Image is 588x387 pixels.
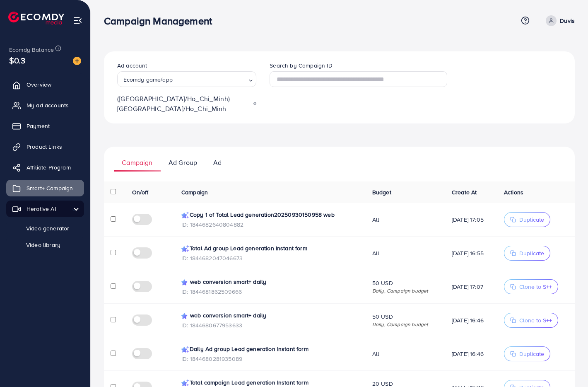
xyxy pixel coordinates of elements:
span: All [372,350,439,358]
p: ID: 1844681862509666 [181,287,359,297]
span: [DATE] 16:46 [452,316,491,324]
span: All [372,215,439,224]
span: Product Links [27,143,62,151]
span: Campaign [181,188,208,196]
a: Payment [6,118,84,134]
p: ID: 1844680677953633 [181,320,359,330]
span: Duplicate [519,249,544,257]
span: 50 USD [372,279,439,287]
span: Ecomdy game/app [122,74,174,85]
img: campaign smart+ [181,380,189,387]
p: Ad [213,157,222,167]
span: [DATE] 16:46 [452,350,491,358]
img: campaign smart+ [181,278,189,286]
img: menu [73,16,82,25]
p: ID: 1844682640804882 [181,220,359,230]
p: web conversion smart+ daily [181,310,359,320]
p: web conversion smart+ daily [181,277,359,287]
a: My ad accounts [6,97,84,114]
p: ID: 1844682047046673 [181,253,359,263]
span: Create At [452,188,477,196]
span: $0.3 [9,54,26,66]
button: Duplicate [504,346,550,361]
span: [DATE] 17:07 [452,283,491,291]
button: Clone to S++ [504,279,558,294]
img: image [73,57,81,65]
img: campaign smart+ [181,312,189,320]
span: Budget [372,188,391,196]
p: Ad Group [169,157,197,167]
img: campaign smart+ [181,212,189,219]
span: Actions [504,188,523,196]
span: Affiliate Program [27,163,71,172]
span: 50 USD [372,312,439,321]
img: campaign smart+ [181,245,189,253]
img: campaign smart+ [181,346,189,353]
span: Ecomdy Balance [9,46,54,54]
span: Video library [14,241,60,249]
span: Daily, Campaign budget [372,321,439,328]
p: Copy 1 of Total Lead generation20250930150958 web [181,210,359,220]
span: Herotive AI [27,205,56,213]
span: All [372,249,439,257]
a: Smart+ Campaign [6,180,84,196]
img: logo [8,12,64,24]
span: Clone to S++ [519,283,552,291]
span: Daily, Campaign budget [372,287,439,294]
input: Search for option [175,74,246,85]
p: ID: 1844680281935089 [181,354,359,364]
span: On/off [132,188,149,196]
div: Search for option [117,71,256,87]
span: Duplicate [519,350,544,358]
span: Clone to S++ [519,316,552,324]
span: [DATE] 16:55 [452,249,491,257]
span: Duplicate [519,215,544,224]
p: Daily Ad group Lead generation Instant form [181,344,359,354]
p: Duvis [560,16,575,26]
span: Overview [27,80,51,89]
span: Smart+ Campaign [27,184,73,192]
label: Search by Campaign ID [270,61,332,70]
label: Ad account [117,61,147,70]
a: Video generator [6,220,84,237]
button: Clone to S++ [504,313,558,328]
a: Affiliate Program [6,159,84,176]
span: Video generator [14,224,69,232]
button: Duplicate [504,246,550,261]
p: Campaign [122,157,152,167]
a: Product Links [6,138,84,155]
p: ([GEOGRAPHIC_DATA]/Ho_Chi_Minh) [GEOGRAPHIC_DATA]/Ho_Chi_Minh [117,94,256,114]
a: Herotive AI [6,201,84,217]
h3: Campaign Management [104,15,219,27]
a: Video library [6,237,84,253]
p: Total Ad group Lead generation Instant form [181,243,359,253]
a: Duvis [542,15,575,26]
button: Duplicate [504,212,550,227]
span: [DATE] 17:05 [452,215,491,224]
span: My ad accounts [27,101,69,109]
a: Overview [6,76,84,93]
iframe: Chat [553,350,582,381]
span: Payment [27,122,50,130]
